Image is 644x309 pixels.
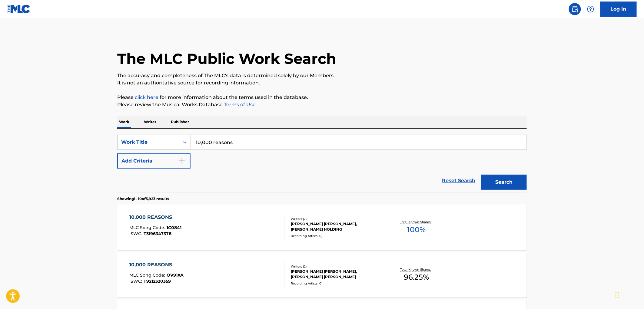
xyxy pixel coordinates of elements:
p: Publisher [169,116,191,128]
img: search [571,5,579,13]
div: 10,000 REASONS [130,214,182,221]
a: 10,000 REASONSMLC Song Code:1C0841ISWC:T3196347378Writers (2)[PERSON_NAME] [PERSON_NAME], [PERSON... [117,205,527,250]
div: [PERSON_NAME] [PERSON_NAME], [PERSON_NAME] HOLDING [291,221,382,232]
p: The accuracy and completeness of The MLC's data is determined solely by our Members. [117,72,527,79]
p: Writer [142,116,158,128]
div: Recording Artists ( 0 ) [291,281,382,286]
a: Reset Search [439,174,478,187]
iframe: Chat Widget [614,280,644,309]
p: Showing 1 - 10 of 5,923 results [117,196,169,202]
a: 10,000 REASONSMLC Song Code:OV91XAISWC:T9212320359Writers (2)[PERSON_NAME] [PERSON_NAME], [PERSON... [117,252,527,297]
div: Help [585,3,597,15]
a: Public Search [569,3,581,15]
button: Search [481,175,527,190]
p: Work [117,116,131,128]
div: 10,000 REASONS [130,261,184,268]
img: help [587,5,594,13]
span: T9212320359 [144,278,171,284]
p: Please review the Musical Works Database [117,101,527,108]
div: Work Title [121,139,176,146]
div: Drag [616,286,619,304]
p: It is not an authoritative source for recording information. [117,79,527,87]
span: T3196347378 [144,231,172,236]
div: [PERSON_NAME] [PERSON_NAME], [PERSON_NAME] [PERSON_NAME] [291,269,382,280]
button: Add Criteria [117,153,191,169]
span: ISWC : [130,278,144,284]
span: 96.25 % [404,272,429,283]
img: 9d2ae6d4665cec9f34b9.svg [178,157,186,165]
span: MLC Song Code : [130,272,167,278]
p: Please for more information about the terms used in the database. [117,94,527,101]
form: Search Form [117,135,527,193]
span: ISWC : [130,231,144,236]
div: Writers ( 2 ) [291,264,382,269]
span: OV91XA [167,272,184,278]
span: 100 % [407,224,426,235]
img: MLC Logo [7,5,31,13]
div: Recording Artists ( 0 ) [291,234,382,238]
a: click here [135,94,158,100]
p: Total Known Shares: [400,267,433,272]
a: Terms of Use [223,102,256,107]
span: 1C0841 [167,225,182,230]
span: MLC Song Code : [130,225,167,230]
p: Total Known Shares: [400,220,433,224]
a: Log In [600,2,637,17]
h1: The MLC Public Work Search [117,50,336,68]
div: Writers ( 2 ) [291,217,382,221]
